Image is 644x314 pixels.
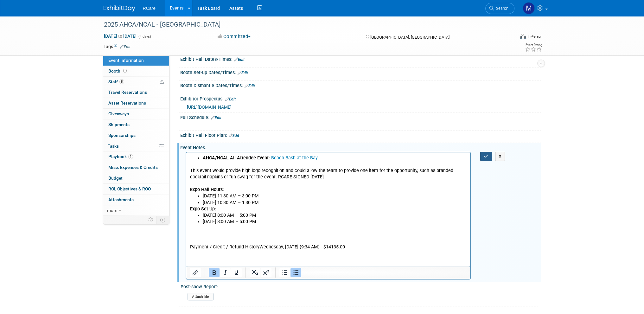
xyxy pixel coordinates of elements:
[156,216,169,224] td: Toggle Event Tabs
[160,79,164,85] span: Potential Scheduling Conflict -- at least one attendee is tagged in another overlapping event.
[103,55,169,66] a: Event Information
[103,184,169,194] a: ROI, Objectives & ROO
[108,197,134,202] span: Attachments
[103,173,169,183] a: Budget
[180,94,541,102] div: Exhibitor Prospectus:
[108,111,129,116] span: Giveaways
[103,151,169,162] a: Playbook1
[527,34,542,39] div: In-Person
[495,152,505,161] button: X
[370,35,450,40] span: [GEOGRAPHIC_DATA], [GEOGRAPHIC_DATA]
[108,133,136,138] span: Sponsorships
[108,186,151,191] span: ROI, Objectives & ROO
[103,141,169,151] a: Tasks
[138,35,151,39] span: (4 days)
[104,33,137,39] span: [DATE] [DATE]
[190,268,201,277] button: Insert/edit link
[102,19,505,30] div: 2025 AHCA/NCAL - [GEOGRAPHIC_DATA]
[186,152,470,266] iframe: Rich Text Area
[122,68,128,73] span: Booth not reserved yet
[234,57,245,62] a: Edit
[103,195,169,205] a: Attachments
[231,268,242,277] button: Underline
[477,33,542,42] div: Event Format
[108,176,123,181] span: Budget
[180,113,541,121] div: Full Schedule:
[180,131,541,139] div: Exhibit Hall Floor Plan:
[120,45,131,49] a: Edit
[108,58,144,63] span: Event Information
[485,3,514,14] a: Search
[229,133,239,138] a: Edit
[187,105,232,110] a: [URL][DOMAIN_NAME]
[250,268,260,277] button: Subscript
[103,205,169,216] a: more
[180,68,541,76] div: Booth Set-up Dates/Times:
[103,87,169,98] a: Travel Reservations
[103,119,169,130] a: Shipments
[108,144,119,149] span: Tasks
[107,208,117,213] span: more
[108,79,124,84] span: Staff
[180,143,541,151] div: Event Notes:
[211,116,221,120] a: Edit
[525,43,542,47] div: Event Rating
[209,268,220,277] button: Bold
[104,5,135,12] img: ExhibitDay
[245,84,255,88] a: Edit
[104,43,131,50] td: Tags
[290,268,301,277] button: Bullet list
[103,109,169,119] a: Giveaways
[103,98,169,108] a: Asset Reservations
[103,66,169,76] a: Booth
[128,154,133,159] span: 1
[103,77,169,87] a: Staff8
[180,54,541,63] div: Exhibit Hall Dates/Times:
[108,122,130,127] span: Shipments
[145,216,156,224] td: Personalize Event Tab Strip
[108,154,133,159] span: Playbook
[220,268,231,277] button: Italic
[279,268,290,277] button: Numbered list
[225,97,236,101] a: Edit
[215,33,253,40] button: Committed
[523,2,535,14] img: Mike Andolina
[103,162,169,173] a: Misc. Expenses & Credits
[143,6,156,11] span: RCare
[520,34,526,39] img: Format-Inperson.png
[181,282,538,290] div: Post-show Report:
[180,81,541,89] div: Booth Dismantle Dates/Times:
[119,79,124,84] span: 8
[108,68,128,74] span: Booth
[108,100,146,106] span: Asset Reservations
[494,6,508,11] span: Search
[103,130,169,141] a: Sponsorships
[108,90,147,95] span: Travel Reservations
[261,268,271,277] button: Superscript
[238,71,248,75] a: Edit
[117,34,123,39] span: to
[108,165,158,170] span: Misc. Expenses & Credits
